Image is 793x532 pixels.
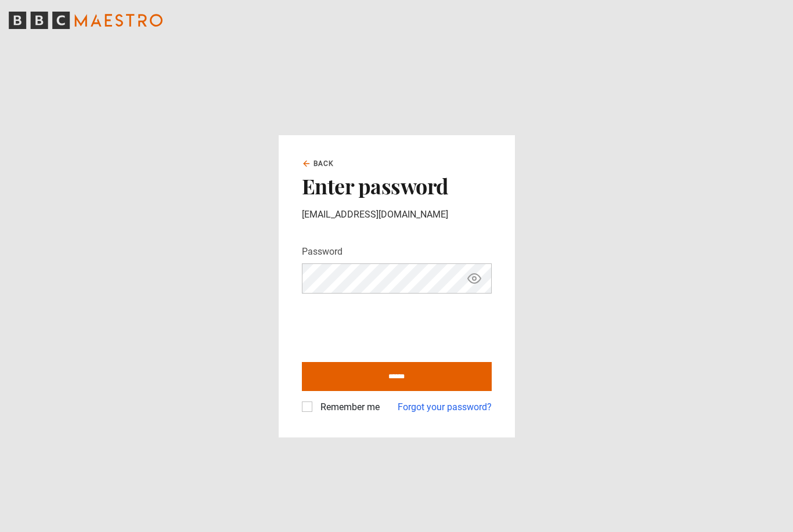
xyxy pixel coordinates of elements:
h2: Enter password [302,173,492,198]
label: Remember me [316,400,380,414]
iframe: reCAPTCHA [302,303,478,348]
p: [EMAIL_ADDRESS][DOMAIN_NAME] [302,208,492,222]
button: Show password [464,269,484,289]
a: Back [302,158,334,169]
span: Back [313,158,334,169]
a: Forgot your password? [398,400,492,414]
label: Password [302,245,343,259]
svg: BBC Maestro [9,12,163,29]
